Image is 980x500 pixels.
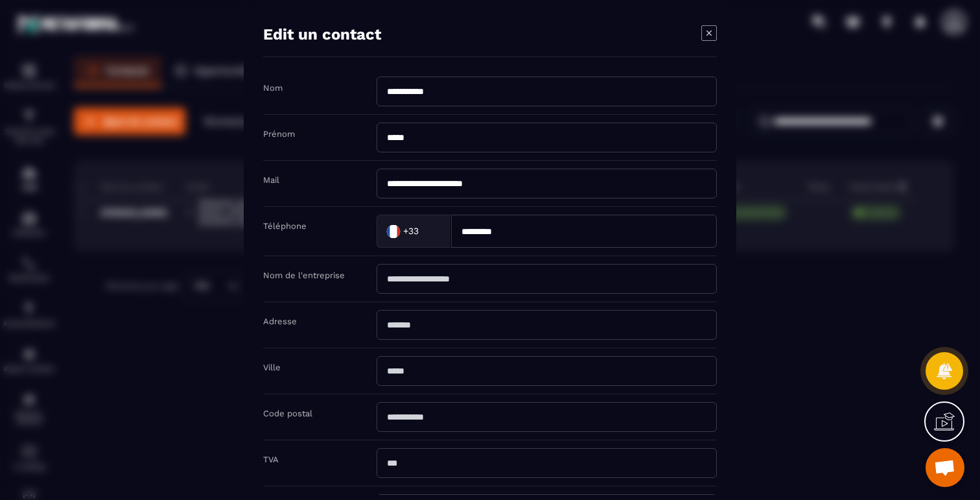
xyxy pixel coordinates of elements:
[380,218,406,244] img: Country Flag
[263,175,279,185] label: Mail
[926,448,964,487] div: Ouvrir le chat
[263,270,345,280] label: Nom de l'entreprise
[263,25,381,43] h4: Edit un contact
[263,83,283,93] label: Nom
[263,455,279,464] label: TVA
[263,363,281,372] label: Ville
[263,316,297,326] label: Adresse
[263,129,295,139] label: Prénom
[421,221,437,241] input: Search for option
[263,221,307,231] label: Téléphone
[377,215,451,248] div: Search for option
[403,224,419,237] span: +33
[263,409,312,418] label: Code postal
